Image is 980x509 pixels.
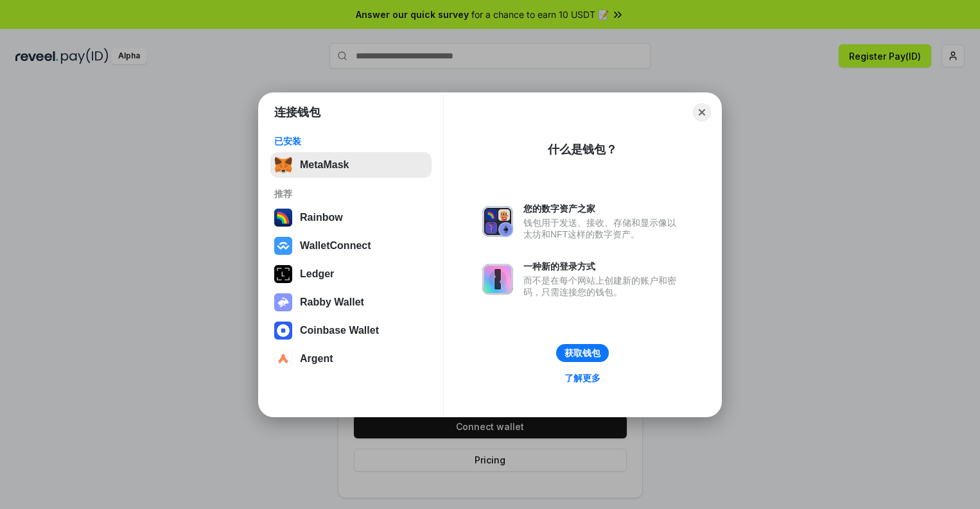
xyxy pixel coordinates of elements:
button: MetaMask [270,152,432,178]
div: 一种新的登录方式 [523,261,683,272]
img: svg+xml,%3Csvg%20xmlns%3D%22http%3A%2F%2Fwww.w3.org%2F2000%2Fsvg%22%20fill%3D%22none%22%20viewBox... [274,293,292,311]
button: Argent [270,346,432,372]
div: 钱包用于发送、接收、存储和显示像以太坊和NFT这样的数字资产。 [523,217,683,240]
button: Rabby Wallet [270,289,432,315]
button: Ledger [270,261,432,287]
div: 而不是在每个网站上创建新的账户和密码，只需连接您的钱包。 [523,275,683,298]
img: svg+xml,%3Csvg%20width%3D%2228%22%20height%3D%2228%22%20viewBox%3D%220%200%2028%2028%22%20fill%3D... [274,322,292,340]
a: 了解更多 [557,370,608,386]
button: WalletConnect [270,233,432,259]
img: svg+xml,%3Csvg%20fill%3D%22none%22%20height%3D%2233%22%20viewBox%3D%220%200%2035%2033%22%20width%... [274,156,292,174]
button: Rainbow [270,205,432,230]
img: svg+xml,%3Csvg%20xmlns%3D%22http%3A%2F%2Fwww.w3.org%2F2000%2Fsvg%22%20fill%3D%22none%22%20viewBox... [482,264,513,295]
img: svg+xml,%3Csvg%20width%3D%22120%22%20height%3D%22120%22%20viewBox%3D%220%200%20120%20120%22%20fil... [274,209,292,227]
div: 已安装 [274,135,428,147]
button: 获取钱包 [556,344,609,362]
div: 什么是钱包？ [548,142,617,157]
div: Argent [300,353,333,365]
div: Rabby Wallet [300,297,364,308]
div: 获取钱包 [564,347,600,359]
img: svg+xml,%3Csvg%20width%3D%2228%22%20height%3D%2228%22%20viewBox%3D%220%200%2028%2028%22%20fill%3D... [274,237,292,255]
div: Coinbase Wallet [300,325,379,336]
div: Rainbow [300,212,343,223]
img: svg+xml,%3Csvg%20xmlns%3D%22http%3A%2F%2Fwww.w3.org%2F2000%2Fsvg%22%20width%3D%2228%22%20height%3... [274,265,292,283]
button: Coinbase Wallet [270,318,432,343]
img: svg+xml,%3Csvg%20xmlns%3D%22http%3A%2F%2Fwww.w3.org%2F2000%2Fsvg%22%20fill%3D%22none%22%20viewBox... [482,206,513,237]
div: 您的数字资产之家 [523,203,683,214]
div: WalletConnect [300,240,371,252]
button: Close [693,103,711,121]
div: 推荐 [274,188,428,200]
h1: 连接钱包 [274,105,320,120]
div: MetaMask [300,159,349,171]
div: Ledger [300,268,334,280]
div: 了解更多 [564,372,600,384]
img: svg+xml,%3Csvg%20width%3D%2228%22%20height%3D%2228%22%20viewBox%3D%220%200%2028%2028%22%20fill%3D... [274,350,292,368]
